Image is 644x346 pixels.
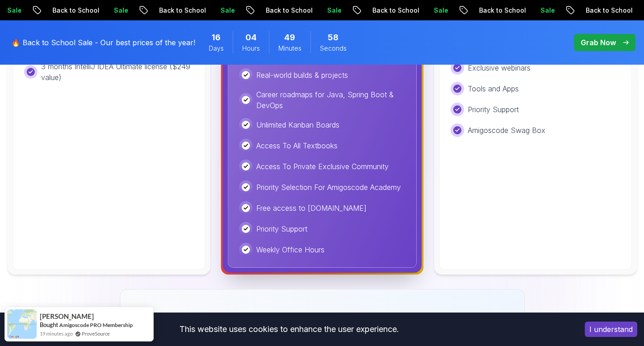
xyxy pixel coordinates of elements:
p: Priority Support [256,223,307,234]
p: Back to School [152,6,213,15]
p: Back to School [578,6,640,15]
span: Hours [242,44,260,53]
p: Weekly Office Hours [256,244,324,255]
p: Grab Now [581,37,616,48]
p: Exclusive webinars [468,62,531,73]
img: provesource social proof notification image [7,309,37,339]
button: Accept cookies [585,322,637,337]
p: Free access to [DOMAIN_NAME] [256,203,367,213]
p: Priority Support [468,104,519,115]
p: Sale [533,6,562,15]
p: Back to School [365,6,427,15]
p: Priority Selection For Amigoscode Academy [256,182,401,193]
span: Days [209,44,224,53]
p: 3 months IntelliJ IDEA Ultimate license ($249 value) [41,61,194,83]
p: Access To Private Exclusive Community [256,161,389,172]
span: 49 Minutes [284,31,295,44]
p: Sale [427,6,456,15]
span: [PERSON_NAME] [40,313,94,320]
span: 19 minutes ago [40,330,73,337]
p: 🔥 Back to School Sale - Our best prices of the year! [11,37,195,48]
span: Minutes [278,44,301,53]
p: Career roadmaps for Java, Spring Boot & DevOps [256,89,405,111]
p: Sale [320,6,349,15]
p: Tools and Apps [468,83,519,94]
a: ProveSource [82,330,110,337]
span: 16 Days [212,31,221,44]
span: Seconds [320,44,347,53]
span: 58 Seconds [328,31,338,44]
p: Back to School [45,6,107,15]
span: Bought [40,321,58,328]
p: Sale [107,6,136,15]
a: Amigoscode PRO Membership [59,322,133,328]
p: Access To All Textbooks [256,140,338,151]
h3: Need a Team License? [142,311,503,326]
span: 4 Hours [245,31,257,44]
p: Sale [213,6,242,15]
p: Real-world builds & projects [256,70,348,81]
p: Unlimited Kanban Boards [256,119,339,130]
p: Back to School [259,6,320,15]
p: Amigoscode Swag Box [468,125,545,136]
p: Back to School [472,6,533,15]
div: This website uses cookies to enhance the user experience. [7,319,571,339]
